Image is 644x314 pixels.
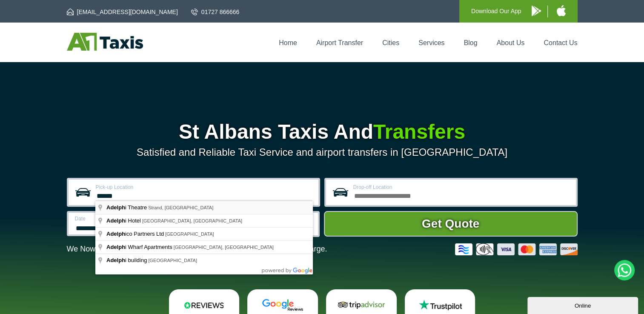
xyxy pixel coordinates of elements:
[497,39,525,46] a: About Us
[106,244,174,250] span: i Wharf Apartments
[418,39,444,46] a: Services
[106,257,125,263] span: Adelph
[532,6,541,16] img: A1 Taxis Android App
[67,8,178,16] a: [EMAIL_ADDRESS][DOMAIN_NAME]
[464,39,477,46] a: Blog
[106,244,125,250] span: Adelph
[178,299,229,311] img: Reviews.io
[106,231,165,237] span: ico Partners Ltd
[544,39,577,46] a: Contact Us
[142,218,242,223] span: [GEOGRAPHIC_DATA], [GEOGRAPHIC_DATA]
[148,258,197,263] span: [GEOGRAPHIC_DATA]
[75,216,184,221] label: Date
[382,39,399,46] a: Cities
[96,185,313,190] label: Pick-up Location
[316,39,363,46] a: Airport Transfer
[106,204,148,211] span: i Theatre
[148,205,213,210] span: Strand, [GEOGRAPHIC_DATA]
[67,245,327,254] p: We Now Accept Card & Contactless Payment In
[174,245,274,250] span: [GEOGRAPHIC_DATA], [GEOGRAPHIC_DATA]
[324,211,578,237] button: Get Quote
[106,204,125,211] span: Adelph
[336,299,387,311] img: Tripadvisor
[67,122,578,142] h1: St Albans Taxis And
[67,146,578,158] p: Satisfied and Reliable Taxi Service and airport transfers in [GEOGRAPHIC_DATA]
[373,120,465,143] span: Transfers
[257,299,308,311] img: Google
[67,33,143,51] img: A1 Taxis St Albans LTD
[191,8,240,16] a: 01727 866666
[165,231,214,237] span: [GEOGRAPHIC_DATA]
[471,6,521,17] p: Download Our App
[415,299,466,311] img: Trustpilot
[279,39,297,46] a: Home
[353,185,571,190] label: Drop-off Location
[455,243,578,255] img: Credit And Debit Cards
[106,217,125,224] span: Adelph
[106,217,142,224] span: i Hotel
[106,231,125,237] span: Adelph
[557,5,566,16] img: A1 Taxis iPhone App
[106,257,148,263] span: i building
[527,295,640,314] iframe: chat widget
